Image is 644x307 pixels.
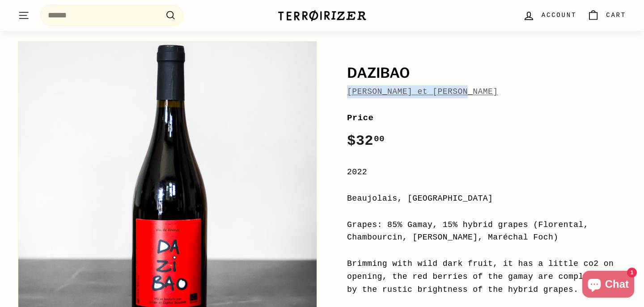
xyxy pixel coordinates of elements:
[580,271,637,300] inbox-online-store-chat: Shopify online store chat
[347,192,626,205] div: Beaujolais, [GEOGRAPHIC_DATA]
[374,134,385,144] sup: 00
[347,257,626,296] div: Brimming with wild dark fruit, it has a little co2 on opening, the red berries of the gamay are c...
[347,133,385,149] span: $32
[347,66,626,81] h1: DAZIBAO
[542,10,576,20] span: Account
[517,2,582,29] a: Account
[606,10,626,20] span: Cart
[582,2,631,29] a: Cart
[347,166,626,179] div: 2022
[347,111,626,125] label: Price
[347,219,626,244] div: Grapes: 85% Gamay, 15% hybrid grapes (Florental, Chambourcin, [PERSON_NAME], Maréchal Foch)
[347,87,498,96] a: [PERSON_NAME] et [PERSON_NAME]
